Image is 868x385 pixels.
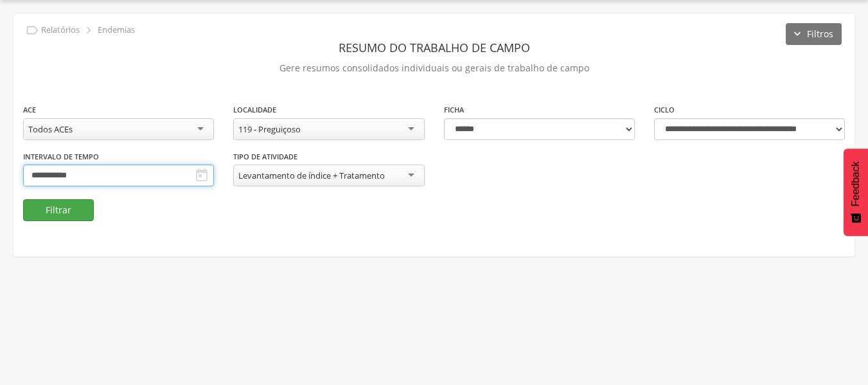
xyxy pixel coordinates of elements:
[444,105,464,115] label: Ficha
[23,105,36,115] label: ACE
[28,123,73,135] div: Todos ACEs
[233,105,276,115] label: Localidade
[25,23,39,37] i: 
[850,161,862,206] span: Feedback
[238,170,385,181] div: Levantamento de índice + Tratamento
[82,23,96,37] i: 
[23,59,845,77] p: Gere resumos consolidados individuais ou gerais de trabalho de campo
[786,23,842,45] button: Filtros
[23,36,845,59] header: Resumo do Trabalho de Campo
[238,123,301,135] div: 119 - Preguiçoso
[194,168,209,183] i: 
[23,199,94,221] button: Filtrar
[98,25,135,35] p: Endemias
[844,148,868,236] button: Feedback - Mostrar pesquisa
[654,105,675,115] label: Ciclo
[233,152,297,162] label: Tipo de Atividade
[41,25,80,35] p: Relatórios
[23,152,99,162] label: Intervalo de Tempo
